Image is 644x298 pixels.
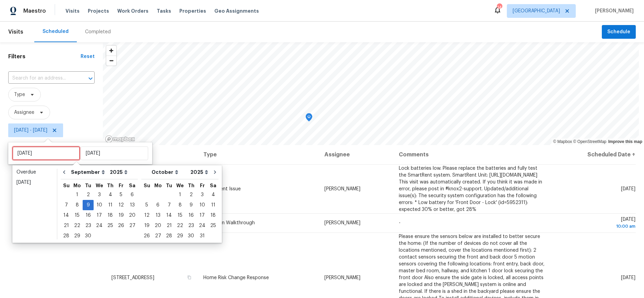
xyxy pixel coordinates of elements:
div: 20 [152,221,164,230]
div: 8 [72,200,83,210]
div: 25 [105,221,116,230]
span: [GEOGRAPHIC_DATA] [513,8,560,14]
div: 6 [127,190,138,200]
div: Fri Sep 26 2025 [116,220,127,231]
div: 4 [208,190,218,200]
div: 14 [497,4,502,11]
div: Tue Sep 23 2025 [83,220,94,231]
div: 8 [175,200,186,210]
div: 27 [152,231,164,241]
div: Fri Oct 24 2025 [196,220,208,231]
div: 14 [164,211,175,220]
div: Tue Oct 07 2025 [164,200,175,210]
abbr: Tuesday [85,183,91,188]
span: Visits [65,8,80,14]
div: Wed Oct 29 2025 [175,231,186,241]
div: Tue Sep 02 2025 [83,190,94,200]
div: 16 [186,211,196,220]
div: Thu Oct 23 2025 [186,220,196,231]
select: Month [69,167,108,177]
div: Sun Oct 12 2025 [141,210,152,220]
div: Mon Sep 15 2025 [72,210,83,220]
div: Tue Oct 28 2025 [164,231,175,241]
div: Mon Oct 13 2025 [152,210,164,220]
div: [DATE] [16,179,53,186]
span: Geo Assignments [214,8,259,14]
th: Type [198,145,319,164]
div: 21 [61,221,72,230]
div: 23 [186,221,196,230]
div: Fri Oct 10 2025 [196,200,208,210]
div: 10:00 am [556,223,635,230]
div: 1 [175,190,186,200]
div: Sun Sep 28 2025 [61,231,72,241]
div: Sat Sep 06 2025 [127,190,138,200]
span: Visits [8,24,23,39]
div: Tue Sep 09 2025 [83,200,94,210]
span: Schedule [607,28,630,36]
div: 9 [186,200,196,210]
div: 28 [164,231,175,241]
div: 14 [61,211,72,220]
div: 5 [116,190,127,200]
div: 3 [94,190,105,200]
a: Mapbox homepage [105,135,135,143]
div: 24 [196,221,208,230]
span: [STREET_ADDRESS] [111,275,154,280]
span: Zoom out [106,56,116,65]
div: Sat Sep 20 2025 [127,210,138,220]
div: Wed Sep 10 2025 [94,200,105,210]
div: Thu Sep 25 2025 [105,220,116,231]
span: [PERSON_NAME] [592,8,634,14]
div: 30 [83,231,94,241]
abbr: Sunday [144,183,150,188]
button: Go to next month [210,165,220,179]
div: 13 [127,200,138,210]
div: Completed [85,28,111,35]
span: Maestro [23,8,46,14]
div: 23 [83,221,94,230]
span: SmartRent Issue [203,187,241,191]
span: - [399,220,401,225]
div: Sat Oct 04 2025 [208,190,218,200]
abbr: Thursday [188,183,194,188]
div: Fri Sep 12 2025 [116,200,127,210]
div: Tue Oct 21 2025 [164,220,175,231]
div: Tue Sep 16 2025 [83,210,94,220]
div: 10 [196,200,208,210]
div: 31 [196,231,208,241]
div: 19 [141,221,152,230]
div: Fri Sep 19 2025 [116,210,127,220]
div: 12 [116,200,127,210]
ul: Date picker shortcuts [14,167,55,241]
input: End date [81,146,148,160]
div: 26 [116,221,127,230]
div: 18 [105,211,116,220]
th: Scheduled Date ↑ [551,145,636,164]
div: Thu Oct 30 2025 [186,231,196,241]
div: Fri Oct 17 2025 [196,210,208,220]
button: Copy Address [186,274,192,281]
select: Year [108,167,129,177]
div: 10 [94,200,105,210]
div: 28 [61,231,72,241]
div: Thu Sep 11 2025 [105,200,116,210]
div: Sat Oct 11 2025 [208,200,218,210]
div: Sat Sep 13 2025 [127,200,138,210]
div: Thu Oct 02 2025 [186,190,196,200]
button: Schedule [602,25,636,39]
div: Sun Sep 07 2025 [61,200,72,210]
span: [DATE] - [DATE] [14,127,47,134]
div: 24 [94,221,105,230]
div: 29 [72,231,83,241]
input: Sat, Jan 01 [12,146,80,160]
div: Wed Oct 08 2025 [175,200,186,210]
div: Fri Oct 03 2025 [196,190,208,200]
div: Mon Sep 22 2025 [72,220,83,231]
div: Sun Oct 26 2025 [141,231,152,241]
div: 11 [105,200,116,210]
abbr: Monday [73,183,81,188]
div: 17 [196,211,208,220]
div: 15 [175,211,186,220]
span: Zoom in [106,46,116,56]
